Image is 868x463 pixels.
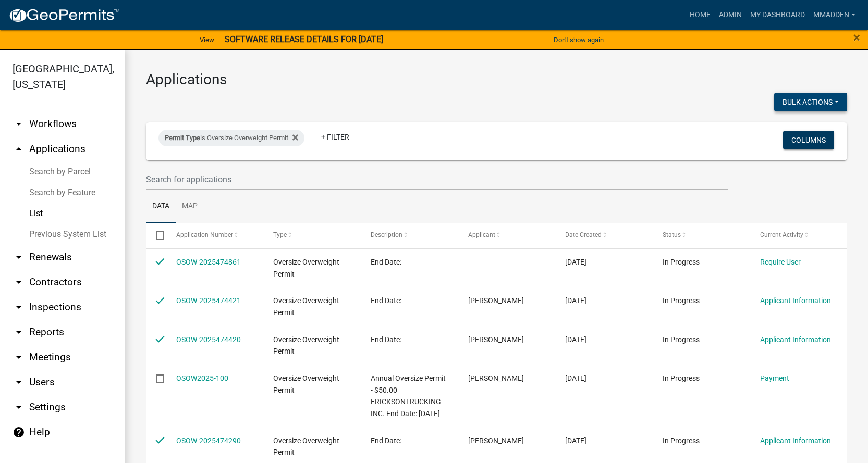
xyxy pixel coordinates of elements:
a: Require User [760,258,801,266]
i: arrow_drop_down [13,376,25,389]
datatable-header-cell: Select [146,223,166,248]
span: End Date: [371,296,401,305]
button: Don't show again [549,31,608,48]
span: Oversize Overweight Permit [273,436,339,457]
datatable-header-cell: Current Activity [750,223,847,248]
i: help [13,426,25,439]
i: arrow_drop_down [13,326,25,339]
span: Annual Oversize Permit - $50.00 ERICKSONTRUCKING INC. End Date: 09/05/2026 [371,374,446,418]
a: OSOW-2025474861 [176,258,241,266]
button: Close [853,31,860,44]
span: 09/05/2025 [565,436,586,445]
a: Map [176,190,204,223]
span: Applicant [468,231,495,239]
a: OSOW-2025474421 [176,296,241,305]
span: 09/05/2025 [565,374,586,382]
a: Home [686,5,715,25]
a: View [195,31,218,48]
span: In Progress [663,296,700,305]
i: arrow_drop_down [13,401,25,414]
a: OSOW-2025474290 [176,436,241,445]
datatable-header-cell: Description [361,223,458,248]
span: End Date: [371,436,401,445]
span: 09/05/2025 [565,335,586,344]
i: arrow_drop_down [13,351,25,364]
span: Oversize Overweight Permit [273,296,339,317]
button: Columns [783,131,834,149]
a: Applicant Information [760,436,831,445]
button: Bulk Actions [774,93,847,111]
span: Description [371,231,402,239]
strong: SOFTWARE RELEASE DETAILS FOR [DATE] [225,34,383,44]
a: OSOW2025-100 [176,374,228,382]
span: Permit Type [165,134,200,142]
span: In Progress [663,374,700,382]
i: arrow_drop_down [13,276,25,289]
a: + Filter [313,128,358,146]
span: 09/05/2025 [565,296,586,305]
span: In Progress [663,258,700,266]
input: Search for applications [146,169,728,190]
span: In Progress [663,335,700,344]
span: End Date: [371,335,401,344]
span: Oversize Overweight Permit [273,374,339,394]
i: arrow_drop_down [13,251,25,264]
span: Status [663,231,681,239]
i: arrow_drop_down [13,301,25,314]
span: Oversize Overweight Permit [273,335,339,356]
i: arrow_drop_up [13,143,25,155]
span: End Date: [371,258,401,266]
span: Current Activity [760,231,803,239]
a: OSOW-2025474420 [176,335,241,344]
h3: Applications [146,71,847,89]
span: Tanya Kreutzer [468,374,524,382]
span: Application Number [176,231,233,239]
i: arrow_drop_down [13,118,25,130]
datatable-header-cell: Applicant [458,223,555,248]
datatable-header-cell: Application Number [166,223,263,248]
a: Data [146,190,176,223]
a: My Dashboard [746,5,809,25]
span: Oversize Overweight Permit [273,258,339,278]
span: In Progress [663,436,700,445]
span: × [853,30,860,45]
div: is Oversize Overweight Permit [158,130,304,146]
a: Payment [760,374,789,382]
a: Applicant Information [760,296,831,305]
a: Applicant Information [760,335,831,344]
span: Date Created [565,231,602,239]
span: Adam Bliss [468,335,524,344]
span: Type [273,231,287,239]
datatable-header-cell: Status [653,223,750,248]
datatable-header-cell: Type [263,223,361,248]
span: Adam Bliss [468,436,524,445]
span: 09/07/2025 [565,258,586,266]
datatable-header-cell: Date Created [555,223,653,248]
a: Admin [715,5,746,25]
span: Adam Bliss [468,296,524,305]
a: mmadden [809,5,860,25]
